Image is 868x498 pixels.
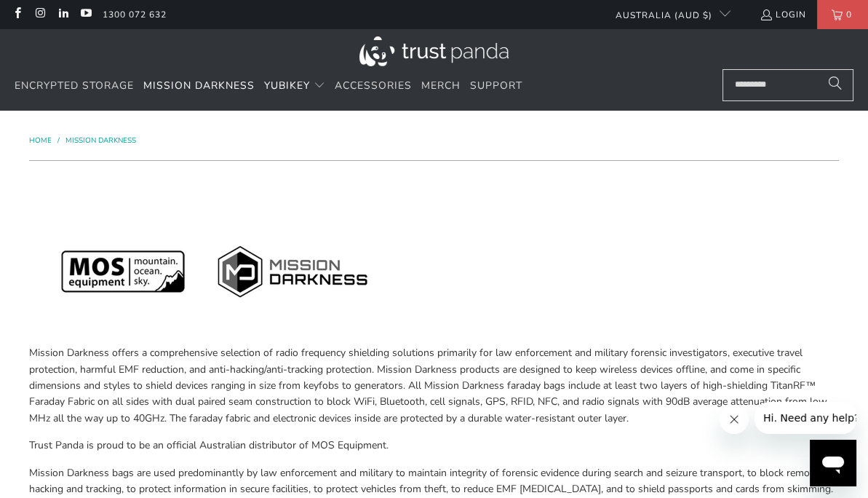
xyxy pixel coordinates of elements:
[470,79,522,92] span: Support
[421,79,461,92] span: Merch
[57,135,60,146] span: /
[29,395,827,424] span: radio signals with 90dB average attenuation from low MHz all the way up to 40GHz
[33,9,46,20] a: Trust Panda Australia on Instagram
[79,9,92,20] a: Trust Panda Australia on YouTube
[15,79,134,92] span: Encrypted Storage
[817,69,853,101] button: Search
[143,79,255,92] span: Mission Darkness
[29,345,839,427] p: Mission Darkness offers a comprehensive selection of radio frequency shielding solutions primaril...
[421,69,461,103] a: Merch
[720,405,749,434] iframe: Close message
[335,79,412,92] span: Accessories
[264,79,310,92] span: YubiKey
[722,69,853,101] input: Search...
[335,69,412,103] a: Accessories
[15,69,522,103] nav: Translation missing: en.navigation.header.main_nav
[470,69,522,103] a: Support
[810,440,856,486] iframe: Button to launch messaging window
[15,69,134,103] a: Encrypted Storage
[359,36,509,66] img: Trust Panda Australia
[29,135,52,146] span: Home
[29,135,54,146] a: Home
[264,69,325,103] summary: YubiKey
[143,69,255,103] a: Mission Darkness
[57,9,69,20] a: Trust Panda Australia on LinkedIn
[9,10,105,22] span: Hi. Need any help?
[760,7,806,23] a: Login
[65,135,136,146] a: Mission Darkness
[29,438,839,454] p: Trust Panda is proud to be an official Australian distributor of MOS Equipment.
[103,7,167,23] a: 1300 072 632
[754,402,856,434] iframe: Message from company
[11,9,23,20] a: Trust Panda Australia on Facebook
